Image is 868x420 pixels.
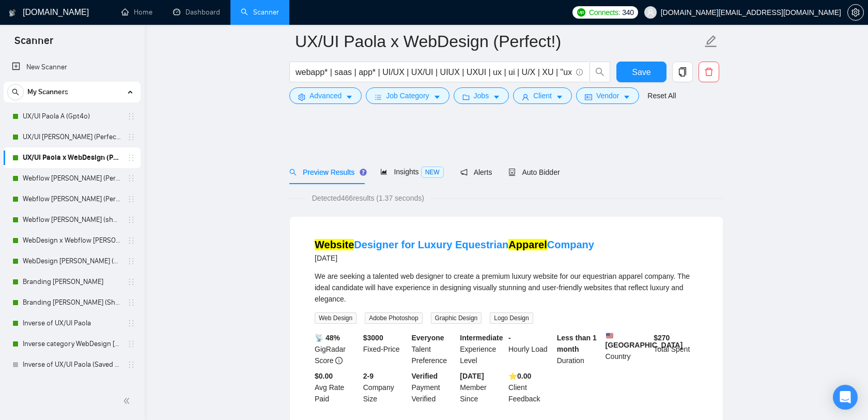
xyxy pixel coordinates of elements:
[555,332,603,366] div: Duration
[9,5,16,21] img: logo
[493,93,500,101] span: caret-down
[460,168,492,176] span: Alerts
[433,93,441,101] span: caret-down
[847,4,864,21] button: setting
[412,372,438,380] b: Verified
[359,168,368,177] div: Tooltip anchor
[589,7,620,18] span: Connects:
[366,87,449,104] button: barsJob Categorycaret-down
[361,370,410,404] div: Company Size
[8,88,23,96] span: search
[590,62,610,82] button: search
[672,62,693,82] button: copy
[506,332,555,366] div: Hourly Load
[23,313,121,334] a: Inverse of UX/UI Paola
[23,354,121,375] a: Inverse of UX/UI Paola (Saved for Previous proposal setting)
[127,381,135,389] span: holder
[431,312,482,324] span: Graphic Design
[12,57,132,78] a: New Scanner
[454,87,509,104] button: folderJobscaret-down
[315,252,594,264] div: [DATE]
[606,332,613,339] img: 🇺🇸
[576,69,583,76] span: info-circle
[6,33,61,55] span: Scanner
[127,154,135,162] span: holder
[127,174,135,183] span: holder
[241,8,279,17] a: searchScanner
[7,84,24,100] button: search
[315,312,357,324] span: Web Design
[127,236,135,245] span: holder
[361,332,410,366] div: Fixed-Price
[506,370,555,404] div: Client Feedback
[27,82,68,102] span: My Scanners
[127,278,135,286] span: holder
[673,67,692,77] span: copy
[508,169,516,176] span: robot
[460,334,503,342] b: Intermediate
[289,168,364,176] span: Preview Results
[460,169,468,176] span: notification
[127,319,135,327] span: holder
[508,168,560,176] span: Auto Bidder
[654,334,670,342] b: $ 270
[848,8,863,17] span: setting
[647,9,654,16] span: user
[23,106,121,127] a: UX/UI Paola A (Gpt4o)
[296,66,571,79] input: Search Freelance Jobs...
[121,8,152,17] a: homeHome
[647,90,676,101] a: Reset All
[460,372,484,380] b: [DATE]
[295,28,702,54] input: Scanner name...
[23,375,121,396] a: Webflow [PERSON_NAME] (Demonstrating Fit and Experience)
[699,67,719,77] span: delete
[315,239,594,250] a: WebsiteDesigner for Luxury EquestrianApparelCompany
[289,169,297,176] span: search
[380,168,443,176] span: Insights
[833,385,858,410] div: Open Intercom Messenger
[289,87,362,104] button: settingAdvancedcaret-down
[410,332,458,366] div: Talent Preference
[522,93,529,101] span: user
[632,66,650,79] span: Save
[23,189,121,209] a: Webflow [PERSON_NAME] (Perfect!)
[23,251,121,272] a: WebDesign [PERSON_NAME] (Let's & Name 👋🏻)
[556,93,563,101] span: caret-down
[365,312,422,324] span: Adobe Photoshop
[380,168,388,175] span: area-chart
[458,332,506,366] div: Experience Level
[23,272,121,292] a: Branding [PERSON_NAME]
[127,361,135,369] span: holder
[127,133,135,141] span: holder
[127,298,135,307] span: holder
[590,67,610,77] span: search
[23,147,121,168] a: UX/UI Paola x WebDesign (Perfect!)
[585,93,592,101] span: idcard
[315,334,340,342] b: 📡 48%
[386,90,429,101] span: Job Category
[305,192,431,204] span: Detected 466 results (1.37 seconds)
[313,332,361,366] div: GigRadar Score
[533,90,552,101] span: Client
[23,292,121,313] a: Branding [PERSON_NAME] (Short & CTA)
[508,372,531,380] b: ⭐️ 0.00
[576,87,639,104] button: idcardVendorcaret-down
[410,370,458,404] div: Payment Verified
[363,334,383,342] b: $ 3000
[490,312,533,324] span: Logo Design
[315,271,698,305] div: We are seeking a talented web designer to create a premium luxury website for our equestrian appa...
[23,209,121,230] a: Webflow [PERSON_NAME] (shorter & ps)
[23,127,121,147] a: UX/UI [PERSON_NAME] (Perfect!)
[508,334,511,342] b: -
[577,8,585,17] img: upwork-logo.png
[508,239,547,250] mark: Apparel
[298,93,305,101] span: setting
[623,93,630,101] span: caret-down
[699,62,719,82] button: delete
[315,239,354,250] mark: Website
[421,167,444,178] span: NEW
[616,62,667,82] button: Save
[127,340,135,348] span: holder
[23,334,121,354] a: Inverse category WebDesign [PERSON_NAME] A (grammar error + picking web or ui/ux)
[412,334,444,342] b: Everyone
